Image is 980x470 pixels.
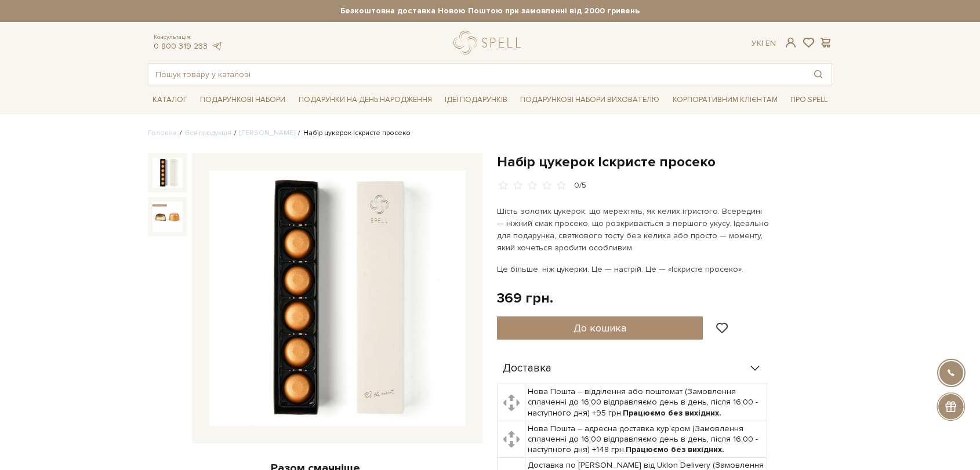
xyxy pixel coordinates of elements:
[805,64,832,85] button: Пошук товару у каталозі
[195,91,290,109] a: Подарункові набори
[153,202,183,232] img: Набір цукерок Іскристе просеко
[148,91,192,109] a: Каталог
[210,41,222,51] a: telegram
[497,263,769,275] p: Це більше, ніж цукерки. Це — настрій. Це — «Іскристе просеко».
[148,6,832,16] strong: Безкоштовна доставка Новою Поштою при замовленні від 2000 гривень
[209,170,466,427] img: Набір цукерок Іскристе просеко
[154,41,208,51] a: 0 800 319 233
[752,38,776,49] div: Ук
[295,128,411,139] li: Набір цукерок Іскристе просеко
[154,34,222,41] span: Консультація:
[516,90,664,110] a: Подарункові набори вихователю
[574,180,586,191] div: 0/5
[626,445,724,454] b: Працюємо без вихідних.
[153,158,183,188] img: Набір цукерок Іскристе просеко
[503,363,551,374] span: Доставка
[761,38,763,48] span: |
[525,384,767,421] td: Нова Пошта – відділення або поштомат (Замовлення сплаченні до 16:00 відправляємо день в день, піс...
[497,153,832,171] h1: Набір цукерок Іскристе просеко
[148,64,805,85] input: Пошук товару у каталозі
[786,91,832,109] a: Про Spell
[623,408,721,418] b: Працюємо без вихідних.
[668,90,782,110] a: Корпоративним клієнтам
[497,289,553,307] div: 369 грн.
[294,91,437,109] a: Подарунки на День народження
[497,205,769,254] p: Шість золотих цукерок, що мерехтять, як келих ігристого. Всередині — ніжний смак просеко, що розк...
[148,129,177,137] a: Головна
[765,38,776,48] a: En
[239,129,295,137] a: [PERSON_NAME]
[185,129,231,137] a: Вся продукція
[453,31,526,54] a: logo
[574,322,626,334] span: До кошика
[440,91,512,109] a: Ідеї подарунків
[525,421,767,458] td: Нова Пошта – адресна доставка кур'єром (Замовлення сплаченні до 16:00 відправляємо день в день, п...
[497,316,703,340] button: До кошика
